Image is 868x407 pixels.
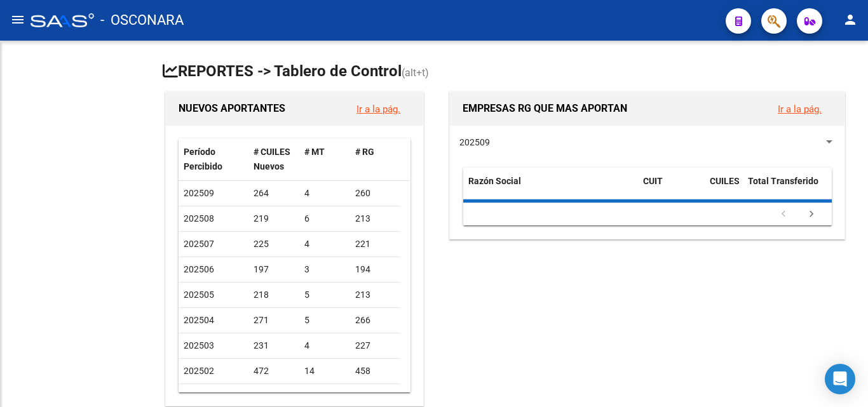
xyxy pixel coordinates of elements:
span: # RG [355,147,374,157]
div: 5 [304,313,345,328]
span: 202507 [184,239,214,249]
a: Ir a la pág. [356,103,400,115]
div: 218 [254,288,294,302]
button: Ir a la pág. [768,97,832,121]
div: 266 [355,313,396,328]
div: 472 [254,364,294,378]
datatable-header-cell: # MT [299,138,350,180]
span: - OSCONARA [100,6,184,34]
div: 213 [355,288,396,302]
span: Período Percibido [184,147,222,171]
a: go to previous page [771,208,796,222]
div: 4 [304,338,345,353]
datatable-header-cell: CUIT [638,168,705,210]
mat-icon: person [843,12,858,27]
div: 260 [355,186,396,201]
div: Open Intercom Messenger [825,364,855,394]
button: Ir a la pág. [346,97,410,121]
span: (alt+t) [402,67,429,79]
datatable-header-cell: Período Percibido [179,138,248,180]
div: 213 [355,211,396,226]
h1: REPORTES -> Tablero de Control [163,61,848,83]
span: 202504 [184,315,214,325]
div: 4 [304,186,345,201]
mat-icon: menu [10,12,25,27]
span: 202501 [184,391,214,401]
span: # CUILES Nuevos [254,147,290,171]
span: 202509 [184,188,214,198]
span: # MT [304,147,325,157]
div: 14 [304,364,345,378]
a: Ir a la pág. [778,103,822,115]
span: 202502 [184,366,214,376]
div: 5 [304,288,345,302]
span: Razón Social [468,176,521,186]
datatable-header-cell: # RG [350,138,401,180]
div: 4 [304,237,345,251]
span: CUIT [643,176,663,186]
span: 202508 [184,213,214,224]
span: 202506 [184,264,214,274]
span: 202505 [184,290,214,300]
div: 227 [355,338,396,353]
datatable-header-cell: Total Transferido [743,168,832,210]
div: 17 [304,389,345,404]
div: 3 [304,262,345,277]
div: 271 [254,313,294,328]
span: NUEVOS APORTANTES [179,102,285,114]
div: 225 [254,237,294,251]
div: 197 [254,262,294,277]
div: 231 [254,338,294,353]
datatable-header-cell: Razón Social [463,168,638,210]
div: 219 [254,211,294,226]
div: 458 [355,364,396,378]
span: 202509 [459,137,490,147]
datatable-header-cell: CUILES [705,168,743,210]
datatable-header-cell: # CUILES Nuevos [248,138,299,180]
span: EMPRESAS RG QUE MAS APORTAN [463,102,627,114]
a: go to next page [799,208,824,222]
div: 264 [254,186,294,201]
span: Total Transferido [748,176,818,186]
span: 202503 [184,340,214,350]
div: 194 [355,262,396,277]
span: CUILES [710,176,740,186]
div: 1.370 [355,389,396,404]
div: 221 [355,237,396,251]
div: 6 [304,211,345,226]
div: 1.387 [254,389,294,404]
